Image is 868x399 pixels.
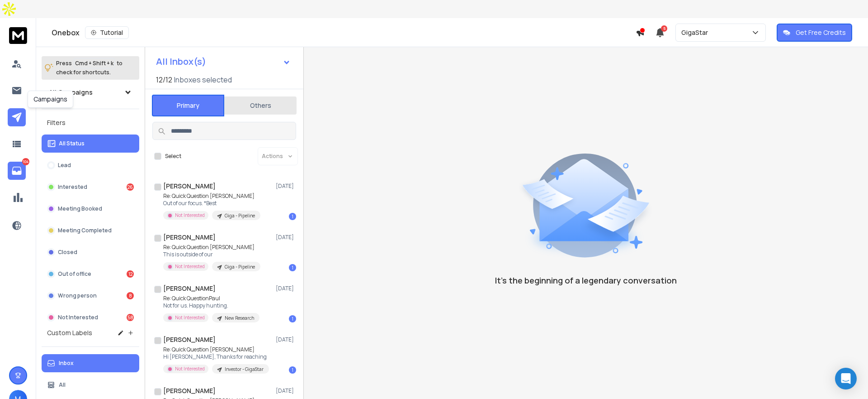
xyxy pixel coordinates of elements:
button: Inbox [42,354,139,372]
button: Tutorial [85,26,129,39]
button: Lead [42,156,139,174]
a: 104 [8,162,26,180]
p: Lead [58,162,71,169]
button: Interested26 [42,178,139,196]
p: [DATE] [276,387,296,394]
button: Out of office12 [42,265,139,283]
p: All [59,381,66,389]
div: Onebox [52,26,636,39]
span: 12 / 12 [156,74,172,85]
p: All Status [59,140,85,147]
button: Get Free Credits [777,24,852,42]
p: GigaStar [681,28,712,37]
button: All Campaigns [42,83,139,101]
button: Not Interested58 [42,308,139,327]
h1: All Campaigns [49,88,93,97]
div: 26 [127,183,134,191]
p: Re: Quick QuestionPaul [163,295,259,302]
p: New Research [225,315,254,322]
p: Re: Quick Question [PERSON_NAME] [163,192,260,200]
p: Press to check for shortcuts. [56,59,123,77]
div: Open Intercom Messenger [835,368,857,389]
div: 58 [127,314,134,321]
div: 12 [127,270,134,278]
button: All Inbox(s) [149,53,298,71]
p: Hi [PERSON_NAME], Thanks for reaching [163,353,269,361]
p: Closed [58,249,77,256]
div: 1 [289,264,296,271]
div: 1 [289,366,296,374]
p: Not Interested [175,365,205,372]
p: Not for us. Happy hunting. [163,302,259,309]
span: 5 [661,25,667,32]
h1: All Inbox(s) [156,57,206,66]
p: Not Interested [58,314,98,321]
label: Select [165,153,181,160]
div: Campaigns [28,91,73,108]
h1: [PERSON_NAME] [163,182,216,191]
h1: [PERSON_NAME] [163,284,216,293]
div: 1 [289,315,296,322]
span: Cmd + Shift + k [74,58,115,68]
h3: Filters [42,116,139,129]
p: This is outside of our [163,251,260,258]
button: All Status [42,135,139,153]
p: Inbox [59,360,74,367]
button: Others [224,96,297,115]
button: All [42,376,139,394]
p: Meeting Completed [58,227,112,234]
p: Giga - Pipeline [225,212,255,219]
p: [DATE] [276,234,296,241]
div: 1 [289,213,296,220]
p: Not Interested [175,314,205,321]
button: Closed [42,243,139,261]
p: Not Interested [175,212,205,219]
p: [DATE] [276,285,296,292]
p: Meeting Booked [58,205,102,212]
h1: [PERSON_NAME] [163,233,216,242]
h1: [PERSON_NAME] [163,335,216,344]
p: Out of office [58,270,91,278]
button: Primary [152,95,224,116]
h3: Custom Labels [47,328,92,337]
h3: Inboxes selected [174,74,232,85]
p: Wrong person [58,292,97,299]
p: Re: Quick Question [PERSON_NAME] [163,346,269,353]
button: Meeting Completed [42,221,139,240]
p: Get Free Credits [796,28,846,37]
p: Interested [58,183,87,191]
p: Giga - Pipeline [225,264,255,270]
button: Wrong person8 [42,287,139,305]
p: It’s the beginning of a legendary conversation [495,274,677,287]
p: [DATE] [276,183,296,190]
p: Out of our focus. *Best [163,200,260,207]
p: Re: Quick Question [PERSON_NAME] [163,244,260,251]
button: Meeting Booked [42,200,139,218]
h1: [PERSON_NAME] [163,386,216,395]
p: [DATE] [276,336,296,343]
p: Investor - GigaStar [225,366,264,373]
p: Not Interested [175,263,205,270]
p: 104 [22,158,29,165]
div: 8 [127,292,134,299]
